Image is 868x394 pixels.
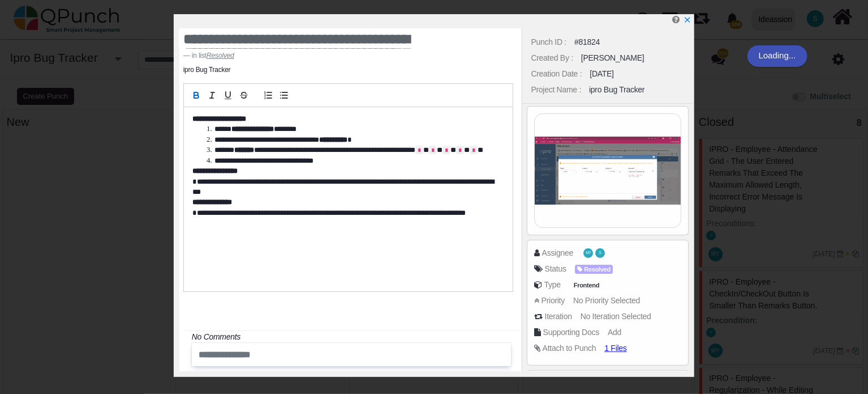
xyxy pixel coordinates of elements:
i: Edit Punch [672,15,680,24]
div: Loading... [747,45,807,67]
a: x [684,15,691,24]
i: No Comments [192,332,240,341]
li: ipro Bug Tracker [183,65,231,75]
svg: x [684,16,691,24]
